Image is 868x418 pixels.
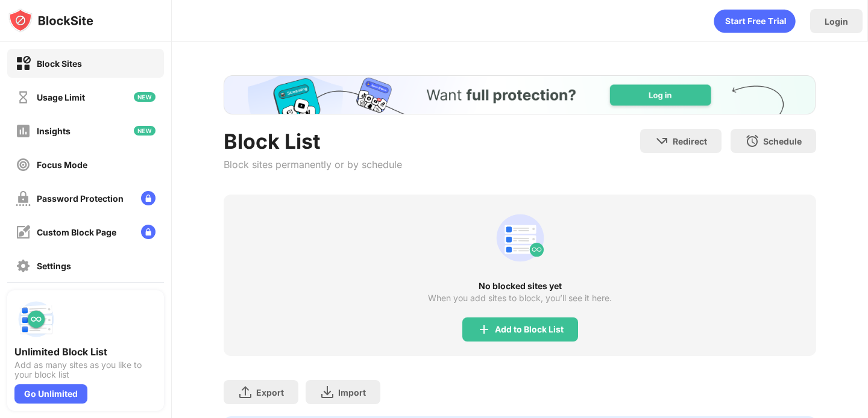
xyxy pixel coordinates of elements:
div: animation [714,9,796,33]
img: lock-menu.svg [141,225,156,239]
img: customize-block-page-off.svg [16,225,31,240]
div: No blocked sites yet [224,281,816,291]
img: block-on.svg [16,56,31,71]
img: password-protection-off.svg [16,191,31,206]
img: time-usage-off.svg [16,90,31,105]
div: Password Protection [37,193,124,204]
div: Add to Block List [495,325,564,334]
div: Login [825,16,848,27]
div: Focus Mode [37,160,87,170]
div: Settings [37,261,71,271]
div: Unlimited Block List [14,346,157,358]
iframe: Banner [224,75,816,114]
img: push-block-list.svg [14,298,58,341]
img: logo-blocksite.svg [8,8,93,33]
div: Block sites permanently or by schedule [224,158,402,170]
img: lock-menu.svg [141,191,156,205]
div: Add as many sites as you like to your block list [14,360,157,379]
img: focus-off.svg [16,157,31,172]
img: new-icon.svg [134,126,156,136]
div: When you add sites to block, you’ll see it here. [428,293,612,303]
div: Insights [37,126,71,136]
div: Block List [224,129,402,154]
img: insights-off.svg [16,123,31,139]
div: animation [491,209,549,267]
div: Schedule [763,136,802,146]
div: Usage Limit [37,92,85,102]
img: settings-off.svg [16,258,31,273]
div: Go Unlimited [14,384,87,404]
img: new-icon.svg [134,92,156,102]
div: Import [338,387,366,398]
div: Custom Block Page [37,227,116,237]
div: Export [256,387,284,398]
div: Block Sites [37,58,82,69]
div: Redirect [673,136,707,146]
